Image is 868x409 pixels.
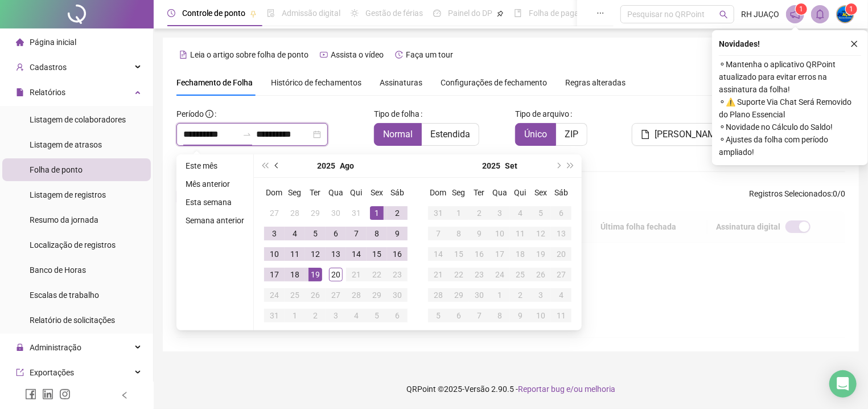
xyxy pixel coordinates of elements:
div: 10 [534,309,548,322]
span: Versão [464,385,489,394]
div: 23 [390,268,404,281]
td: 2025-09-24 [489,264,510,285]
th: Seg [449,182,469,203]
td: 2025-08-24 [264,285,285,305]
div: 31 [268,309,281,322]
span: Listagem de colaboradores [30,115,126,124]
span: Página inicial [30,38,76,47]
span: Cadastros [30,63,67,72]
div: 11 [513,227,527,240]
td: 2025-08-16 [387,244,408,264]
div: 19 [534,247,548,261]
td: 2025-08-13 [326,244,346,264]
div: 27 [554,268,568,281]
th: Sáb [551,182,571,203]
td: 2025-09-04 [346,305,367,326]
td: 2025-08-12 [305,244,326,264]
div: 27 [329,288,343,302]
span: Relatório de solicitações [30,316,115,325]
span: Estendida [430,129,470,140]
td: 2025-09-02 [469,203,489,223]
td: 2025-09-16 [469,244,489,264]
td: 2025-08-17 [264,264,285,285]
div: 6 [452,309,466,322]
div: 31 [349,206,363,220]
div: 4 [349,309,363,322]
div: 17 [268,268,281,281]
span: ⚬ ⚠️ Suporte Via Chat Será Removido do Plano Essencial [719,96,861,121]
span: ellipsis [597,9,604,17]
td: 2025-09-08 [449,223,469,244]
td: 2025-09-02 [305,305,326,326]
div: 8 [493,309,507,322]
span: bell [815,9,825,19]
td: 2025-10-10 [530,305,551,326]
div: 20 [329,268,343,281]
span: Gestão de férias [365,9,423,18]
button: super-next-year [565,154,577,177]
td: 2025-08-08 [367,223,387,244]
span: Escalas de trabalho [30,291,99,300]
div: 18 [513,247,527,261]
span: Assinaturas [380,79,422,87]
div: 14 [431,247,445,261]
td: 2025-09-04 [510,203,530,223]
span: youtube [320,51,328,59]
div: 1 [370,206,384,220]
span: Configurações de fechamento [441,79,547,87]
td: 2025-09-18 [510,244,530,264]
td: 2025-09-11 [510,223,530,244]
div: 3 [268,227,281,240]
td: 2025-08-10 [264,244,285,264]
div: 2 [308,309,322,322]
span: Faça um tour [406,50,453,59]
td: 2025-09-20 [551,244,571,264]
div: 25 [513,268,527,281]
td: 2025-09-05 [530,203,551,223]
td: 2025-08-31 [428,203,449,223]
td: 2025-08-21 [346,264,367,285]
div: 1 [452,206,466,220]
td: 2025-08-07 [346,223,367,244]
td: 2025-09-30 [469,285,489,305]
td: 2025-08-30 [387,285,408,305]
span: Administração [30,343,81,352]
td: 2025-09-21 [428,264,449,285]
td: 2025-09-09 [469,223,489,244]
span: [PERSON_NAME] [655,128,723,141]
div: Open Intercom Messenger [829,370,857,398]
div: 7 [349,227,363,240]
div: 20 [554,247,568,261]
span: home [16,38,24,46]
button: month panel [505,154,517,177]
div: 24 [493,268,507,281]
div: 5 [308,227,322,240]
div: 16 [472,247,486,261]
div: 3 [329,309,343,322]
td: 2025-09-05 [367,305,387,326]
td: 2025-08-11 [285,244,305,264]
div: 10 [493,227,507,240]
div: 30 [390,288,404,302]
div: 12 [308,247,322,261]
div: 22 [370,268,384,281]
div: 29 [452,288,466,302]
div: 2 [472,206,486,220]
td: 2025-10-04 [551,285,571,305]
td: 2025-09-06 [551,203,571,223]
td: 2025-08-29 [367,285,387,305]
td: 2025-09-28 [428,285,449,305]
button: year panel [482,154,500,177]
div: 9 [513,309,527,322]
span: left [121,391,129,399]
th: Qui [510,182,530,203]
span: Tipo de arquivo [515,108,569,120]
td: 2025-08-09 [387,223,408,244]
td: 2025-08-22 [367,264,387,285]
td: 2025-09-03 [326,305,346,326]
span: search [719,10,728,19]
td: 2025-10-06 [449,305,469,326]
td: 2025-08-06 [326,223,346,244]
div: 2 [513,288,527,302]
div: 4 [554,288,568,302]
